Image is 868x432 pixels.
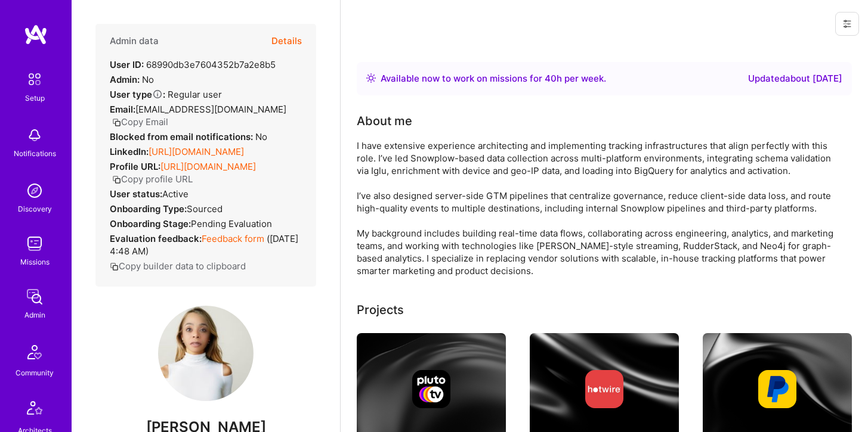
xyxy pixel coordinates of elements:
[110,89,165,100] strong: User type :
[23,232,47,256] img: teamwork
[110,218,191,229] strong: Onboarding Stage:
[24,309,45,321] div: Admin
[160,161,256,172] a: [URL][DOMAIN_NAME]
[110,36,159,46] h4: Admin data
[110,203,187,215] strong: Onboarding Type:
[152,89,163,100] i: Help
[158,306,254,401] img: User Avatar
[23,179,47,203] img: discovery
[110,188,162,200] strong: User status:
[110,233,202,244] strong: Evaluation feedback:
[112,173,193,185] button: Copy profile URL
[357,112,412,130] div: About me
[110,232,302,257] div: ( [DATE] 4:48 AM )
[758,370,796,408] img: Company logo
[585,370,623,408] img: Company logo
[110,161,160,172] strong: Profile URL:
[135,104,286,115] span: [EMAIL_ADDRESS][DOMAIN_NAME]
[110,58,276,71] div: 68990db3e7604352b7a2e8b5
[16,366,54,379] div: Community
[357,139,834,277] div: I have extensive experience architecting and implementing tracking infrastructures that align per...
[110,104,135,115] strong: Email:
[22,67,47,92] img: setup
[25,92,45,104] div: Setup
[545,73,557,84] span: 40
[357,301,404,319] div: Projects
[381,72,606,86] div: Available now to work on missions for h per week .
[24,24,48,45] img: logo
[14,147,56,160] div: Notifications
[110,74,140,85] strong: Admin:
[748,72,842,86] div: Updated about [DATE]
[149,146,244,157] a: [URL][DOMAIN_NAME]
[112,116,168,128] button: Copy Email
[162,188,189,200] span: Active
[366,73,376,83] img: Availability
[110,146,149,157] strong: LinkedIn:
[110,73,154,86] div: No
[202,233,264,244] a: Feedback form
[191,218,272,229] span: Pending Evaluation
[110,130,267,143] div: No
[110,260,246,272] button: Copy builder data to clipboard
[110,88,222,101] div: Regular user
[18,203,52,215] div: Discovery
[271,24,302,58] button: Details
[187,203,223,215] span: sourced
[20,256,50,268] div: Missions
[110,131,255,142] strong: Blocked from email notifications:
[112,175,121,184] i: icon Copy
[110,262,119,271] i: icon Copy
[110,59,144,70] strong: User ID:
[20,396,49,424] img: Architects
[412,370,450,408] img: Company logo
[23,285,47,309] img: admin teamwork
[112,118,121,127] i: icon Copy
[20,338,49,366] img: Community
[23,123,47,147] img: bell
